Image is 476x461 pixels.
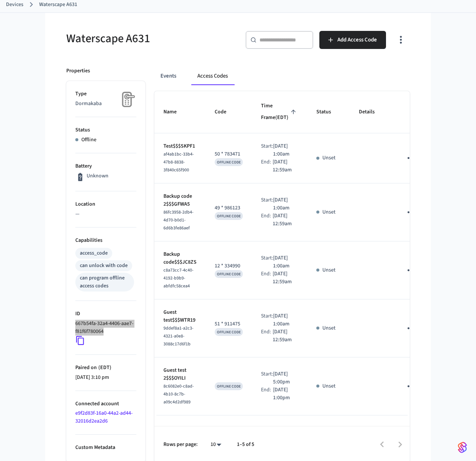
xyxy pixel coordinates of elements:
p: Guest test$$$WTR19 [163,308,197,324]
p: Backup code$$$JC8ZS [163,250,197,266]
p: — [75,210,136,218]
span: ( EDT ) [97,364,111,371]
span: 86fc3958-2db4-4d70-b0d1-6d6b3fe86aef [163,209,194,231]
a: Devices [6,1,23,9]
span: Code [215,106,236,118]
span: Add Access Code [337,35,377,45]
p: Rows per page: [163,441,198,449]
p: Guest test 2$$$OYILI [163,366,197,382]
p: Custom Metadata [75,444,136,452]
span: Details [359,106,384,118]
p: [DATE] 1:00am [273,196,298,212]
div: Start: [261,196,273,212]
p: [DATE] 12:59am [273,328,298,344]
p: Unknown [87,172,108,180]
p: Battery [75,162,136,170]
div: 10 [207,439,225,450]
p: [DATE] 12:59am [273,212,298,228]
span: OFFLINE CODE [217,160,241,165]
span: Time Frame(EDT) [261,100,298,124]
p: [DATE] 5:00pm [273,370,298,386]
div: Start: [261,312,273,328]
div: can program offline access codes [80,274,130,290]
p: ID [75,310,136,318]
div: End: [261,270,273,286]
span: OFFLINE CODE [217,384,241,389]
div: End: [261,158,273,174]
table: sticky table [154,91,450,415]
p: Location [75,200,136,208]
span: af4ab1bc-33b4-47b8-8838-3f840c65f900 [163,151,194,173]
p: [DATE] 12:59am [273,270,298,286]
div: Start: [261,254,273,270]
button: Access Codes [191,67,234,85]
p: Backup code 2$$$GFWA5 [163,192,197,208]
p: Unset [322,154,336,162]
button: Add Access Code [319,31,386,49]
p: Capabilities [75,237,136,244]
p: Test$$$SKPF1 [163,142,197,150]
div: End: [261,212,273,228]
p: [DATE] 1:00am [273,254,298,270]
div: ant example [154,67,410,85]
h5: Waterscape A631 [66,31,233,46]
p: [DATE] 12:59am [273,158,298,174]
a: e9f2d83f-16a0-44a2-ad44-32016d2ea2d6 [75,409,133,425]
span: OFFLINE CODE [217,214,241,219]
p: Unset [322,208,336,216]
p: 50 * 783471 [215,150,243,158]
div: Start: [261,142,273,158]
p: Unset [322,324,336,332]
p: [DATE] 1:00pm [273,386,298,402]
span: Status [316,106,341,118]
p: Status [75,126,136,134]
img: SeamLogoGradient.69752ec5.svg [458,441,467,453]
p: Unset [322,382,336,390]
div: access_code [80,249,108,257]
span: OFFLINE CODE [217,330,241,335]
button: Events [154,67,182,85]
p: 667b54fa-32a4-4406-aae7-f81f6f780064 [75,320,133,336]
p: 12 * 334990 [215,262,243,270]
p: 51 * 911475 [215,320,243,328]
span: Name [163,106,186,118]
p: Type [75,90,136,98]
div: End: [261,386,273,402]
p: Paired on [75,364,136,372]
div: Start: [261,370,273,386]
div: End: [261,328,273,344]
p: Connected account [75,400,136,408]
div: can unlock with code [80,262,128,270]
span: 9ddef8a1-a2c3-4321-a0e8-3088c17d6f1b [163,325,194,347]
span: OFFLINE CODE [217,272,241,277]
p: Dormakaba [75,100,136,108]
p: Unset [322,266,336,274]
p: [DATE] 3:10 pm [75,374,136,382]
p: 49 * 986123 [215,204,243,212]
span: c8a73cc7-4c40-4192-b9b9-abfdfc58cea4 [163,267,194,289]
a: Waterscape A631 [39,1,77,9]
span: 8c6082e0-c8ad-4b10-8c7b-a09c4d2df989 [163,383,194,405]
p: Properties [66,67,90,75]
p: Offline [81,136,96,144]
p: 1–5 of 5 [237,441,254,449]
p: [DATE] 1:00am [273,312,298,328]
p: [DATE] 1:00am [273,142,298,158]
img: Placeholder Lock Image [117,90,136,109]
